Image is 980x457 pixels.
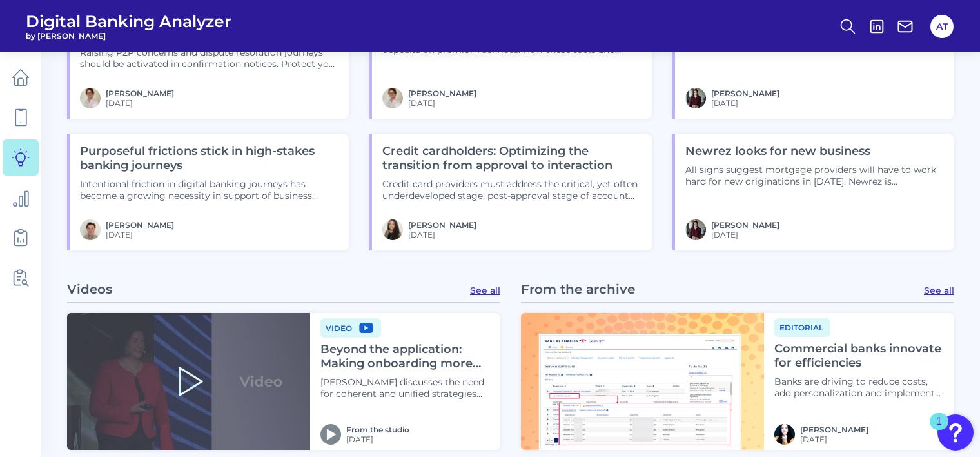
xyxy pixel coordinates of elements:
[80,145,338,172] h4: Purposeful frictions stick in high-stakes banking journeys
[408,88,476,98] a: [PERSON_NAME]
[774,318,830,337] span: Editorial
[774,321,830,333] a: Editorial
[685,145,944,159] h4: Newrez looks for new business
[408,230,476,239] span: [DATE]
[774,342,944,370] h4: Commercial banks innovate for efficiencies
[320,318,381,338] span: Video
[80,219,101,240] img: GS-report_image.png
[106,98,174,108] span: [DATE]
[521,281,635,297] p: From the archive
[382,178,641,201] p: Credit card providers must address the critical, yet often underdeveloped stage, post-approval st...
[685,164,944,187] p: All signs suggest mortgage providers will have to work hard for new originations in [DATE]. Newre...
[320,343,490,371] h4: Beyond the application: Making onboarding more effortless
[521,313,764,450] img: CashPro.png
[800,425,868,434] a: [PERSON_NAME]
[80,88,101,108] img: MIchael McCaw
[346,434,409,444] span: [DATE]
[320,424,341,445] img: Studio.png
[711,88,779,98] a: [PERSON_NAME]
[711,98,779,108] span: [DATE]
[711,230,779,239] span: [DATE]
[382,145,641,172] h4: Credit cardholders: Optimizing the transition from approval to interaction
[930,15,954,38] button: AT
[936,421,942,438] div: 1
[26,12,231,31] span: Digital Banking Analyzer
[711,220,779,230] a: [PERSON_NAME]
[774,424,795,445] img: jsypal-e1648503412846.jpg
[26,31,231,41] span: by [PERSON_NAME]
[80,46,338,70] p: Raising P2P concerns and dispute resolution journeys should be activated in confirmation notices....
[800,434,868,444] span: [DATE]
[685,219,706,240] img: RNFetchBlobTmp_0b8yx2vy2p867rz195sbp4h.png
[470,285,500,296] a: See all
[685,88,706,108] img: RNFetchBlobTmp_0b8yx2vy2p867rz195sbp4h.png
[924,285,954,296] a: See all
[106,220,174,230] a: [PERSON_NAME]
[67,281,112,297] p: Videos
[408,98,476,108] span: [DATE]
[346,425,409,434] a: From the studio
[67,313,310,450] img: Video with Right Label (1).png
[408,220,476,230] a: [PERSON_NAME]
[774,376,944,399] p: Banks are driving to reduce costs, add personalization and implement increased levels of self-ser...
[382,219,403,240] img: Image.jpg
[106,230,174,239] span: [DATE]
[80,178,338,201] p: Intentional friction in digital banking journeys has become a growing necessity in support of bus...
[937,414,974,451] button: Open Resource Center, 1 new notification
[320,321,381,334] a: Video
[106,88,174,98] a: [PERSON_NAME]
[382,88,403,108] img: MIchael McCaw
[320,376,490,400] p: [PERSON_NAME] discusses the need for coherent and unified strategies across account opening and o...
